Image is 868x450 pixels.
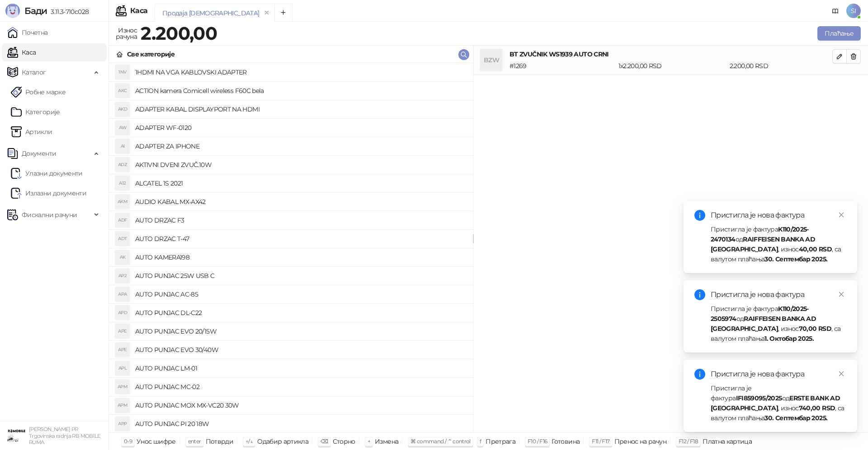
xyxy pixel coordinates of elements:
strong: 40,00 RSD [799,245,832,253]
span: info-circle [694,210,705,221]
div: Пристигла је нова фактура [711,210,846,221]
strong: K110/2025-2505974 [711,305,809,323]
span: info-circle [694,369,705,380]
strong: 740,00 RSD [799,404,835,412]
strong: RAIFFEISEN BANKA AD [GEOGRAPHIC_DATA] [711,235,815,253]
strong: IFI859095/2025 [736,394,782,402]
div: Пристигла је фактура од , износ , са валутом плаћања [711,383,846,423]
div: Пристигла је нова фактура [711,289,846,300]
span: close [838,371,844,377]
div: Пристигла је фактура од , износ , са валутом плаћања [711,304,846,343]
span: info-circle [694,289,705,300]
span: close [838,291,844,297]
a: Close [836,210,846,220]
strong: 70,00 RSD [799,325,831,333]
strong: 30. Септембар 2025. [764,255,827,263]
a: Close [836,369,846,379]
span: close [838,212,844,218]
strong: 30. Септембар 2025. [764,414,827,422]
strong: K110/2025-2470134 [711,225,809,243]
div: Пристигла је фактура од , износ , са валутом плаћања [711,224,846,264]
strong: RAIFFEISEN BANKA AD [GEOGRAPHIC_DATA] [711,315,816,333]
a: Close [836,289,846,299]
strong: 1. Октобар 2025. [764,334,814,343]
div: Пристигла је нова фактура [711,369,846,380]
